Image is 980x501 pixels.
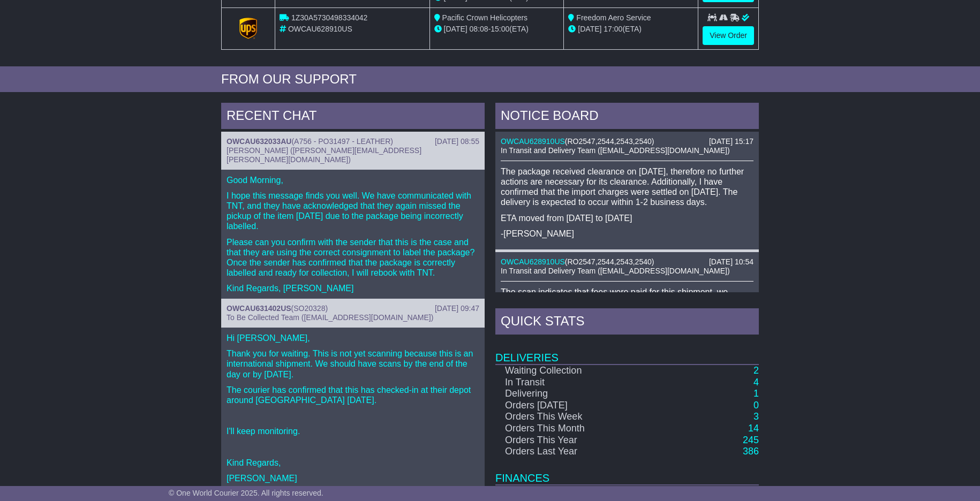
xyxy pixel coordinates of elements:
[495,337,759,365] td: Deliveries
[748,423,759,434] a: 14
[444,25,468,33] span: [DATE]
[227,473,479,483] p: [PERSON_NAME]
[753,365,759,376] a: 2
[470,25,488,33] span: 08:08
[442,13,528,22] span: Pacific Crown Helicopters
[227,385,479,405] p: The courier has confirmed that this has checked-in at their depot around [GEOGRAPHIC_DATA] [DATE].
[568,137,652,146] span: RO2547,2544,2543,2540
[434,24,560,35] div: - (ETA)
[227,137,479,146] div: ( )
[576,13,651,22] span: Freedom Aero Service
[753,411,759,422] a: 3
[495,400,655,412] td: Orders [DATE]
[169,489,323,497] span: © One World Courier 2025. All rights reserved.
[435,304,479,313] div: [DATE] 09:47
[227,333,479,343] p: Hi [PERSON_NAME],
[568,24,693,35] div: (ETA)
[491,25,509,33] span: 15:00
[501,229,753,239] p: -[PERSON_NAME]
[293,304,325,313] span: SO20328
[495,308,759,337] div: Quick Stats
[221,103,485,132] div: RECENT CHAT
[724,485,759,496] a: $472.25
[495,388,655,400] td: Delivering
[495,377,655,389] td: In Transit
[501,213,753,223] p: ETA moved from [DATE] to [DATE]
[435,137,479,146] div: [DATE] 08:55
[495,411,655,423] td: Orders This Week
[501,257,753,267] div: ( )
[227,146,421,164] span: [PERSON_NAME] ([PERSON_NAME][EMAIL_ADDRESS][PERSON_NAME][DOMAIN_NAME])
[703,26,754,45] a: View Order
[501,267,730,275] span: In Transit and Delivery Team ([EMAIL_ADDRESS][DOMAIN_NAME])
[495,435,655,446] td: Orders This Year
[227,137,291,146] a: OWCAU632033AU
[227,458,479,468] p: Kind Regards,
[604,25,622,33] span: 17:00
[227,313,433,322] span: To Be Collected Team ([EMAIL_ADDRESS][DOMAIN_NAME])
[501,166,753,208] p: The package received clearance on [DATE], therefore no further actions are necessary for its clea...
[709,137,753,146] div: [DATE] 15:17
[743,435,759,445] a: 245
[501,257,565,266] a: OWCAU628910US
[743,446,759,457] a: 386
[227,348,479,379] p: Thank you for waiting. This is not yet scanning because this is an international shipment. We sho...
[227,175,479,185] p: Good Morning,
[501,137,565,146] a: OWCAU628910US
[501,287,753,307] p: The scan indicates that fees were paid for this shipment, we messaged UPS to check for us the upd...
[753,377,759,388] a: 4
[495,446,655,458] td: Orders Last Year
[227,426,479,436] p: I'll keep monitoring.
[578,25,601,33] span: [DATE]
[495,485,655,497] td: Sent Invoices
[239,18,258,39] img: GetCarrierServiceLogo
[227,237,479,278] p: Please can you confirm with the sender that this is the case and that they are using the correct ...
[495,458,759,485] td: Finances
[753,400,759,411] a: 0
[227,283,479,293] p: Kind Regards, [PERSON_NAME]
[227,304,291,313] a: OWCAU631402US
[568,257,652,266] span: RO2547,2544,2543,2540
[221,72,759,87] div: FROM OUR SUPPORT
[495,103,759,132] div: NOTICE BOARD
[294,137,390,146] span: A756 - PO31497 - LEATHER
[501,146,730,155] span: In Transit and Delivery Team ([EMAIL_ADDRESS][DOMAIN_NAME])
[709,257,753,267] div: [DATE] 10:54
[729,485,759,496] span: 472.25
[753,388,759,399] a: 1
[288,25,352,33] span: OWCAU628910US
[501,137,753,146] div: ( )
[495,423,655,435] td: Orders This Month
[495,365,655,377] td: Waiting Collection
[291,13,367,22] span: 1Z30A5730498334042
[227,304,479,313] div: ( )
[227,191,479,232] p: I hope this message finds you well. We have communicated with TNT, and they have acknowledged tha...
